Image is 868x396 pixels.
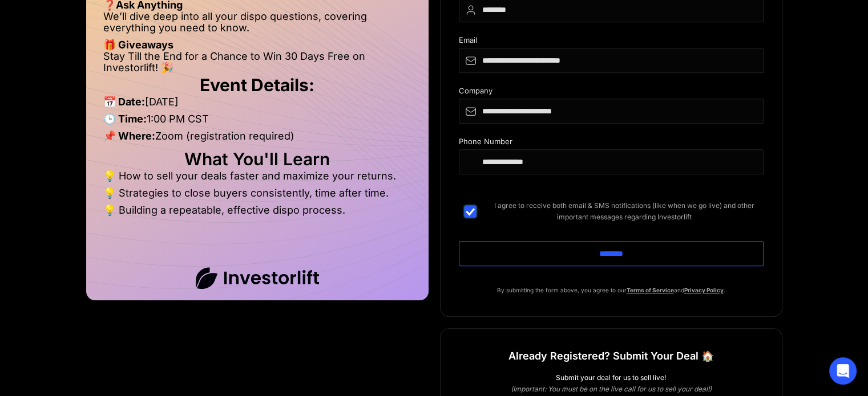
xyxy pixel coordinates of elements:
[459,36,764,48] div: Email
[103,187,411,205] li: 💡 Strategies to close buyers consistently, time after time.
[459,284,764,296] p: By submitting the form above, you agree to our and .
[459,372,764,383] div: Submit your deal for us to sell live!
[103,96,145,108] strong: 📅 Date:
[684,287,724,293] a: Privacy Policy
[103,153,411,165] h2: What You'll Learn
[103,205,411,216] li: 💡 Building a repeatable, effective dispo process.
[511,385,712,393] em: (Important: You must be on the live call for us to sell your deal!)
[200,75,314,95] strong: Event Details:
[627,287,674,293] a: Terms of Service
[103,39,173,51] strong: 🎁 Giveaways
[829,357,857,385] div: Open Intercom Messenger
[508,346,714,366] h1: Already Registered? Submit Your Deal 🏠
[485,200,764,223] span: I agree to receive both email & SMS notifications (like when we go live) and other important mess...
[103,130,411,148] li: Zoom (registration required)
[103,170,411,187] li: 💡 How to sell your deals faster and maximize your returns.
[103,113,147,125] strong: 🕒 Time:
[103,130,155,142] strong: 📌 Where:
[103,51,411,74] li: Stay Till the End for a Chance to Win 30 Days Free on Investorlift! 🎉
[103,96,411,113] li: [DATE]
[459,87,764,99] div: Company
[459,137,764,149] div: Phone Number
[103,11,411,39] li: We’ll dive deep into all your dispo questions, covering everything you need to know.
[103,113,411,130] li: 1:00 PM CST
